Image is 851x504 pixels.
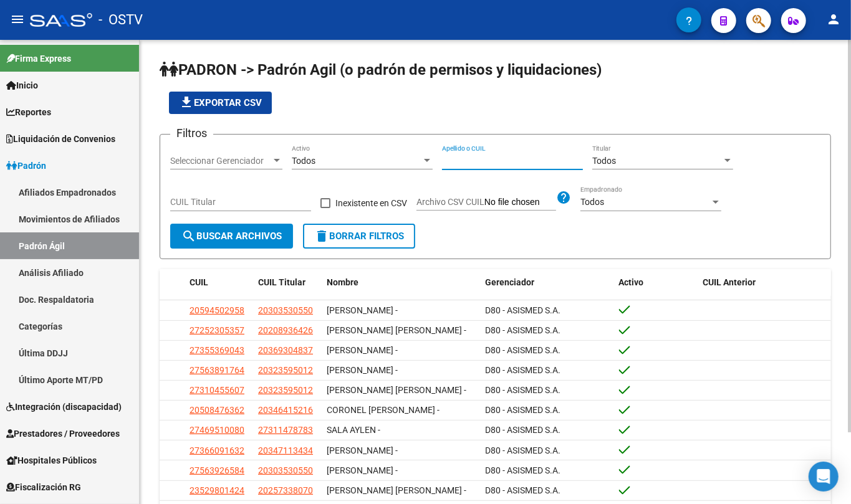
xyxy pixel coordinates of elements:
[258,445,313,455] span: 20347113434
[258,305,313,315] span: 20303530550
[10,12,25,27] mat-icon: menu
[485,345,560,355] span: D80 - ASISMED S.A.
[327,345,398,355] span: [PERSON_NAME] -
[480,269,613,296] datatable-header-cell: Gerenciador
[314,231,404,242] span: Borrar Filtros
[327,465,398,475] span: [PERSON_NAME] -
[258,277,305,287] span: CUIL Titular
[20,20,30,30] img: logo_orange.svg
[592,156,616,166] span: Todos
[185,269,253,296] datatable-header-cell: CUIL
[327,277,358,287] span: Nombre
[6,78,38,92] span: Inicio
[190,305,244,315] span: 20594502958
[52,72,62,82] img: tab_domain_overview_orange.svg
[485,425,560,435] span: D80 - ASISMED S.A.
[303,224,415,249] button: Borrar Filtros
[6,132,115,146] span: Liquidación de Convenios
[181,229,196,244] mat-icon: search
[614,269,698,296] datatable-header-cell: Activo
[619,277,644,287] span: Activo
[190,325,244,335] span: 27252305357
[327,485,466,495] span: [PERSON_NAME] [PERSON_NAME] -
[703,277,756,287] span: CUIL Anterior
[335,196,407,211] span: Inexistente en CSV
[147,74,198,82] div: Palabras clave
[327,425,380,435] span: SALA AYLEN -
[253,269,322,296] datatable-header-cell: CUIL Titular
[35,20,61,30] div: v 4.0.25
[258,485,313,495] span: 20257338070
[6,480,81,494] span: Fiscalización RG
[327,365,398,375] span: [PERSON_NAME] -
[32,32,140,42] div: Dominio: [DOMAIN_NAME]
[292,156,315,166] span: Todos
[698,269,831,296] datatable-header-cell: CUIL Anterior
[485,325,560,335] span: D80 - ASISMED S.A.
[485,365,560,375] span: D80 - ASISMED S.A.
[190,345,244,355] span: 27355369043
[327,385,466,395] span: [PERSON_NAME] [PERSON_NAME] -
[826,12,841,27] mat-icon: person
[485,277,534,287] span: Gerenciador
[170,224,293,249] button: Buscar Archivos
[179,95,194,110] mat-icon: file_download
[190,365,244,375] span: 27563891764
[556,190,571,205] mat-icon: help
[258,325,313,335] span: 20208936426
[485,485,560,495] span: D80 - ASISMED S.A.
[327,325,466,335] span: [PERSON_NAME] [PERSON_NAME] -
[190,405,244,415] span: 20508476362
[258,405,313,415] span: 20346415216
[485,305,560,315] span: D80 - ASISMED S.A.
[580,197,604,207] span: Todos
[485,385,560,395] span: D80 - ASISMED S.A.
[6,52,71,65] span: Firma Express
[190,425,244,435] span: 27469510080
[314,229,329,244] mat-icon: delete
[190,465,244,475] span: 27563926584
[6,400,122,414] span: Integración (discapacidad)
[327,405,440,415] span: CORONEL [PERSON_NAME] -
[6,454,97,467] span: Hospitales Públicos
[258,385,313,395] span: 20323595012
[181,231,282,242] span: Buscar Archivos
[190,485,244,495] span: 23529801424
[809,462,839,492] div: Open Intercom Messenger
[327,445,398,455] span: [PERSON_NAME] -
[20,32,30,42] img: website_grey.svg
[258,345,313,355] span: 20369304837
[179,97,262,108] span: Exportar CSV
[6,105,51,119] span: Reportes
[258,465,313,475] span: 20303530550
[327,305,398,315] span: [PERSON_NAME] -
[6,159,46,173] span: Padrón
[99,6,143,34] span: - OSTV
[190,385,244,395] span: 27310455607
[258,425,313,435] span: 27311478783
[190,445,244,455] span: 27366091632
[485,445,560,455] span: D80 - ASISMED S.A.
[169,92,272,114] button: Exportar CSV
[133,72,143,82] img: tab_keywords_by_traffic_grey.svg
[485,405,560,415] span: D80 - ASISMED S.A.
[170,125,213,142] h3: Filtros
[322,269,480,296] datatable-header-cell: Nombre
[6,427,120,440] span: Prestadores / Proveedores
[160,61,602,78] span: PADRON -> Padrón Agil (o padrón de permisos y liquidaciones)
[485,465,560,475] span: D80 - ASISMED S.A.
[484,197,556,208] input: Archivo CSV CUIL
[416,197,484,207] span: Archivo CSV CUIL
[258,365,313,375] span: 20323595012
[170,156,271,166] span: Seleccionar Gerenciador
[65,74,95,82] div: Dominio
[190,277,208,287] span: CUIL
